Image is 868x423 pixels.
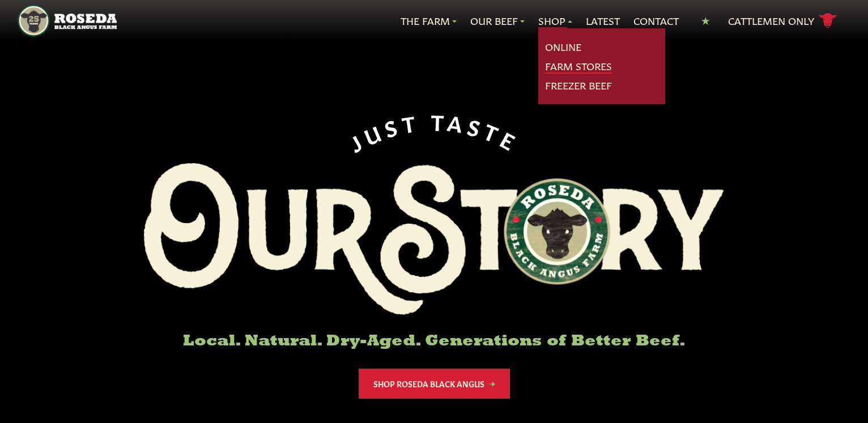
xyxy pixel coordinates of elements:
[400,109,421,134] span: T
[18,5,117,37] img: https://roseda.com/wp-content/uploads/2021/05/roseda-25-header.png
[633,14,679,28] a: Contact
[144,333,724,351] h6: Local. Natural. Dry-Aged. Generations of Better Beef.
[470,14,525,28] a: Our Beef
[482,118,507,146] span: T
[545,40,581,54] a: Online
[381,113,403,139] span: S
[343,109,525,154] div: JUST TASTE
[431,109,449,132] span: T
[466,113,488,139] span: S
[538,14,572,28] a: Shop
[446,109,469,135] span: A
[586,14,620,28] a: Latest
[728,11,837,31] a: Cattlemen Only
[497,126,524,154] span: E
[360,118,388,147] span: U
[144,163,724,315] img: Roseda Black Aangus Farm
[359,369,510,399] a: Shop Roseda Black Angus
[545,78,612,93] a: Freezer Beef
[545,59,612,74] a: Farm Stores
[344,127,368,154] span: J
[401,14,457,28] a: The Farm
